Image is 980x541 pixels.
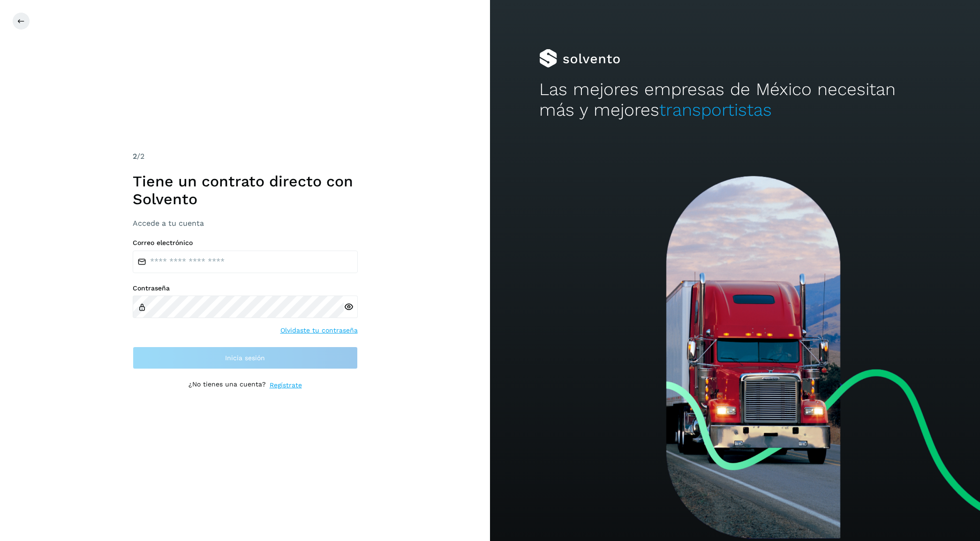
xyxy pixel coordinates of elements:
h2: Las mejores empresas de México necesitan más y mejores [539,79,931,121]
label: Correo electrónico [133,239,358,247]
span: 2 [133,152,137,161]
a: Regístrate [270,380,302,390]
span: Inicia sesión [225,355,265,361]
a: Olvidaste tu contraseña [280,326,358,335]
p: ¿No tienes una cuenta? [188,380,266,390]
h1: Tiene un contrato directo con Solvento [133,172,358,208]
h3: Accede a tu cuenta [133,219,358,228]
span: transportistas [659,100,772,120]
div: /2 [133,151,358,162]
label: Contraseña [133,284,358,292]
button: Inicia sesión [133,347,358,369]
